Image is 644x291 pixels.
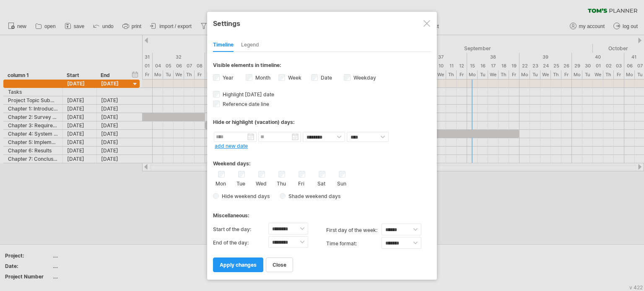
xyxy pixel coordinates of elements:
[326,237,382,250] label: Time format:
[221,75,234,81] label: Year
[326,224,382,237] label: first day of the week:
[213,236,268,250] label: End of the day:
[219,193,270,199] span: Hide weekend days
[213,152,431,169] div: Weekend days:
[221,91,274,98] span: Highlight [DATE] date
[215,143,248,149] a: add new date
[213,223,268,236] label: Start of the day:
[213,62,431,71] div: Visible elements in timeline:
[286,193,340,199] span: Shade weekend days
[241,39,259,52] div: Legend
[276,179,286,187] label: Thu
[254,75,270,81] label: Month
[256,179,266,187] label: Wed
[213,258,263,272] a: apply changes
[213,39,234,52] div: Timeline
[213,119,431,125] div: Hide or highlight (vacation) days:
[352,75,376,81] label: Weekday
[216,179,226,187] label: Mon
[220,262,257,268] span: apply changes
[266,258,293,272] a: close
[236,179,246,187] label: Tue
[273,262,286,268] span: close
[286,75,301,81] label: Week
[213,204,431,221] div: Miscellaneous:
[213,15,431,31] div: Settings
[316,179,327,187] label: Sat
[221,101,269,107] span: Reference date line
[319,75,332,81] label: Date
[296,179,306,187] label: Fri
[336,179,347,187] label: Sun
